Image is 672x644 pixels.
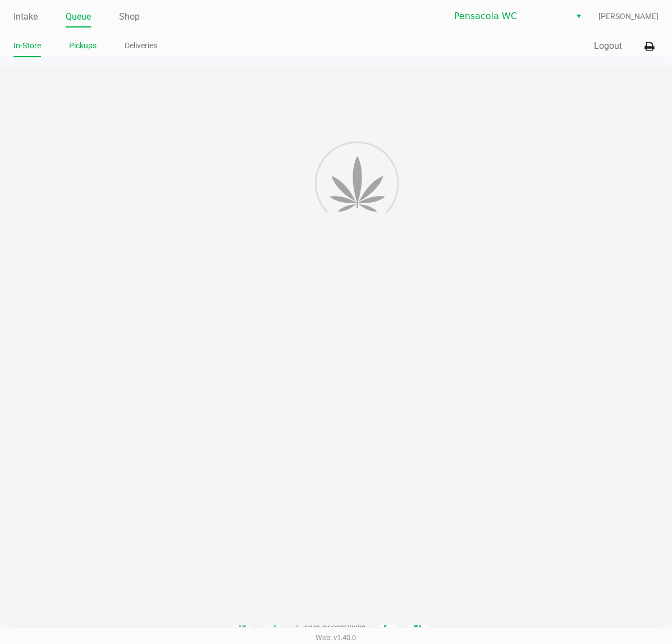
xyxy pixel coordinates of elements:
[13,39,41,53] a: In-Store
[454,10,564,23] span: Pensacola WC
[66,9,91,25] a: Queue
[69,39,97,53] a: Pickups
[119,9,140,25] a: Shop
[125,39,157,53] a: Deliveries
[13,9,38,25] a: Intake
[594,39,622,53] button: Logout
[598,11,659,22] span: [PERSON_NAME]
[316,633,356,642] span: Web: v1.40.0
[570,6,587,26] button: Select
